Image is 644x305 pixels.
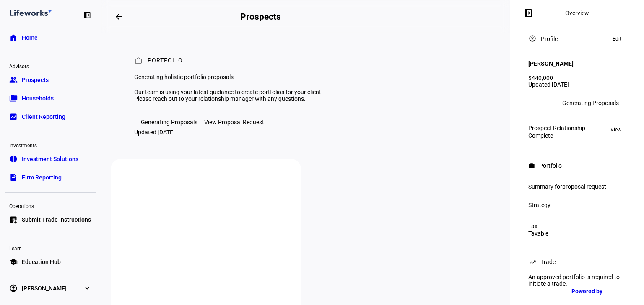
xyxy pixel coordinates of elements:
[9,76,18,84] eth-mat-symbol: group
[528,132,585,139] div: Complete
[541,36,558,42] div: Profile
[9,94,18,103] eth-mat-symbol: folder_copy
[528,258,537,266] mat-icon: trending_up
[22,155,78,163] span: Investment Solutions
[528,162,535,169] mat-icon: work
[134,74,340,80] div: Generating holistic portfolio proposals
[134,89,340,102] div: Our team is using your latest guidance to create portfolios for your client. Please reach out to ...
[83,284,91,292] eth-mat-symbol: expand_more
[22,173,62,182] span: Firm Reporting
[141,119,197,126] div: Generating Proposals
[22,94,54,103] span: Households
[22,33,38,42] span: Home
[5,139,96,151] div: Investments
[134,56,143,65] mat-icon: work
[523,8,533,18] mat-icon: left_panel_open
[528,125,585,131] div: Prospect Relationship
[5,200,96,211] div: Operations
[9,173,18,182] eth-mat-symbol: description
[114,12,124,22] mat-icon: arrow_backwards
[606,125,626,135] button: View
[565,10,589,16] div: Overview
[134,129,175,136] div: Updated [DATE]
[528,81,626,88] div: Updated [DATE]
[5,90,96,107] a: folder_copyHouseholds
[608,34,626,44] button: Edit
[613,34,621,44] span: Edit
[528,202,626,208] div: Strategy
[22,215,91,224] span: Submit Trade Instructions
[9,258,18,266] eth-mat-symbol: school
[22,284,67,292] span: [PERSON_NAME]
[22,258,61,266] span: Education Hub
[22,76,49,84] span: Prospects
[528,230,626,237] div: Taxable
[528,34,537,43] mat-icon: account_circle
[562,100,619,106] div: Generating Proposals
[9,33,18,42] eth-mat-symbol: home
[22,113,65,121] span: Client Reporting
[5,108,96,125] a: bid_landscapeClient Reporting
[148,57,183,65] div: Portfolio
[528,161,626,171] eth-panel-overview-card-header: Portfolio
[83,11,91,19] eth-mat-symbol: left_panel_close
[528,60,574,67] h4: [PERSON_NAME]
[567,283,631,299] a: Powered by
[5,60,96,72] div: Advisors
[528,74,626,81] div: $440,000
[9,155,18,163] eth-mat-symbol: pie_chart
[240,12,280,22] h2: Prospects
[5,151,96,167] a: pie_chartInvestment Solutions
[5,242,96,254] div: Learn
[9,284,18,292] eth-mat-symbol: account_circle
[523,270,631,290] div: An approved portfolio is required to initiate a trade.
[5,72,96,88] a: groupProspects
[539,162,562,169] div: Portfolio
[610,125,621,135] span: View
[562,183,606,190] span: proposal request
[528,257,626,267] eth-panel-overview-card-header: Trade
[528,34,626,44] eth-panel-overview-card-header: Profile
[528,223,626,229] div: Tax
[5,169,96,186] a: descriptionFirm Reporting
[541,259,556,265] div: Trade
[5,29,96,46] a: homeHome
[9,215,18,224] eth-mat-symbol: list_alt_add
[9,113,18,121] eth-mat-symbol: bid_landscape
[528,183,626,190] div: Summary for
[532,100,538,106] span: IW
[204,119,264,126] div: View Proposal Request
